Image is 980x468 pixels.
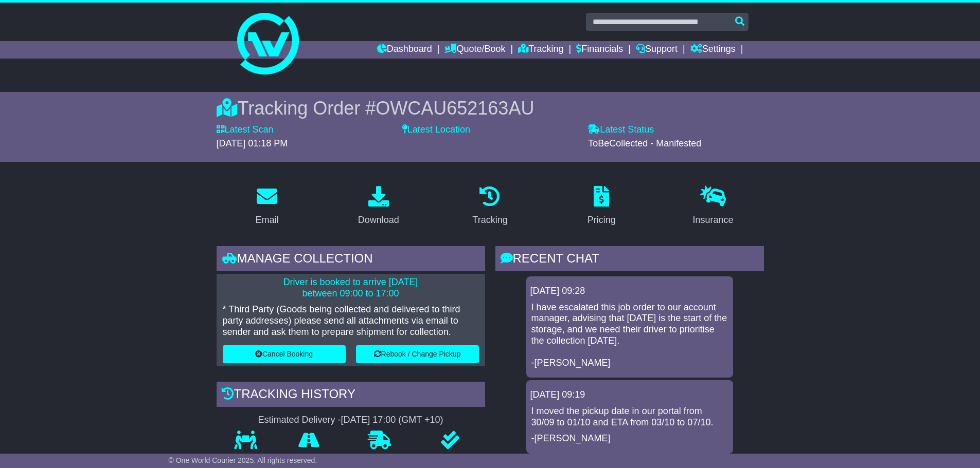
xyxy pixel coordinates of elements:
[169,456,317,464] span: © One World Courier 2025. All rights reserved.
[690,41,736,59] a: Settings
[531,302,728,369] p: I have escalated this job order to our account manager, advising that [DATE] is the start of the ...
[693,213,734,227] div: Insurance
[341,415,443,426] div: [DATE] 17:00 (GMT +10)
[588,124,654,136] label: Latest Status
[444,41,505,59] a: Quote/Book
[217,97,764,119] div: Tracking Order #
[466,182,514,231] a: Tracking
[223,277,479,299] p: Driver is booked to arrive [DATE] between 09:00 to 17:00
[472,213,507,227] div: Tracking
[530,286,729,297] div: [DATE] 09:28
[217,124,274,136] label: Latest Scan
[351,182,406,231] a: Download
[402,124,470,136] label: Latest Location
[518,41,563,59] a: Tracking
[581,182,622,231] a: Pricing
[377,41,432,59] a: Dashboard
[217,138,288,148] span: [DATE] 01:18 PM
[636,41,678,59] a: Support
[531,433,728,444] p: -[PERSON_NAME]
[255,213,278,227] div: Email
[217,382,485,409] div: Tracking history
[217,246,485,274] div: Manage collection
[358,213,399,227] div: Download
[376,98,534,119] span: OWCAU652163AU
[248,182,285,231] a: Email
[587,213,616,227] div: Pricing
[495,246,764,274] div: RECENT CHAT
[686,182,740,231] a: Insurance
[223,345,346,363] button: Cancel Booking
[576,41,623,59] a: Financials
[356,345,479,363] button: Rebook / Change Pickup
[588,138,701,148] span: ToBeCollected - Manifested
[530,389,729,401] div: [DATE] 09:19
[531,406,728,428] p: I moved the pickup date in our portal from 30/09 to 01/10 and ETA from 03/10 to 07/10.
[223,304,479,338] p: * Third Party (Goods being collected and delivered to third party addresses) please send all atta...
[217,415,485,426] div: Estimated Delivery -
